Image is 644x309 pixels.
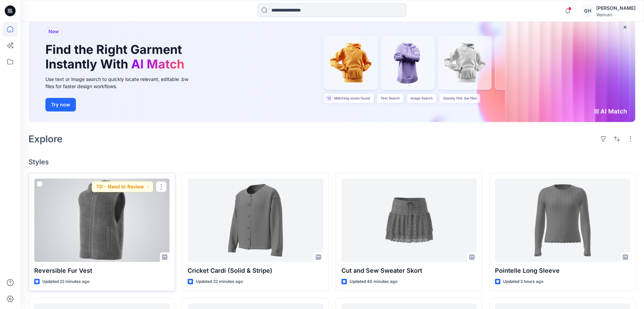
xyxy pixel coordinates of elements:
[196,278,243,285] p: Updated 22 minutes ago
[596,12,636,17] div: Walmart
[28,133,63,144] h2: Explore
[34,266,169,275] p: Reversible Fur Vest
[596,4,636,12] div: [PERSON_NAME]
[188,179,323,262] a: Cricket Cardi (Solid & Stripe)
[503,278,543,285] p: Updated 2 hours ago
[131,57,184,71] span: AI Match
[45,42,188,71] h1: Find the Right Garment Instantly With
[341,179,477,262] a: Cut and Sew Sweater Skort
[45,98,76,111] button: Try now
[45,76,198,90] div: Use text or image search to quickly locate relevant, editable .bw files for faster design workflows.
[28,158,636,166] h4: Styles
[495,179,630,262] a: Pointelle Long Sleeve
[495,266,630,275] p: Pointelle Long Sleeve
[34,179,169,262] a: Reversible Fur Vest
[581,5,594,17] div: GH
[350,278,397,285] p: Updated 40 minutes ago
[188,266,323,275] p: Cricket Cardi (Solid & Stripe)
[42,278,89,285] p: Updated 22 minutes ago
[341,266,477,275] p: Cut and Sew Sweater Skort
[48,27,59,36] span: New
